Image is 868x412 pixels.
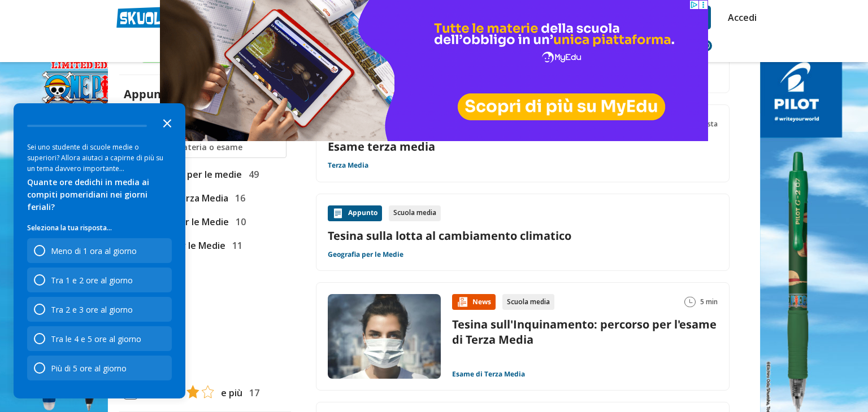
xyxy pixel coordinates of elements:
[27,297,172,322] div: Tra 2 e 3 ore al giorno
[51,275,133,286] div: Tra 1 e 2 ore al giorno
[502,294,554,310] div: Scuola media
[27,222,172,234] p: Seleziona la tua risposta...
[156,111,179,134] button: Close the survey
[328,205,382,221] div: Appunto
[51,304,133,315] div: Tra 2 e 3 ore al giorno
[144,142,281,153] input: Ricerca materia o esame
[27,326,172,351] div: Tra le 4 e 5 ore al giorno
[27,356,172,380] div: Più di 5 ore al giorno
[684,296,696,308] img: Tempo lettura
[231,214,246,229] span: 10
[245,385,259,400] span: 17
[328,161,368,170] a: Terza Media
[452,294,496,310] div: News
[27,176,172,213] div: Quante ore dedichi in media ai compiti pomeridiani nei giorni feriali?
[700,294,718,310] span: 5 min
[389,205,441,221] div: Scuola media
[332,208,344,219] img: Appunti contenuto
[124,361,287,376] label: Rating
[452,370,525,379] a: Esame di Terza Media
[27,238,172,263] div: Meno di 1 ora al giorno
[27,268,172,292] div: Tra 1 e 2 ore al giorno
[14,103,185,398] div: Survey
[328,294,441,379] img: Immagine news
[328,228,718,243] a: Tesina sulla lotta al cambiamento climatico
[328,250,403,259] a: Geografia per le Medie
[27,142,172,174] div: Sei uno studente di scuole medie o superiori? Allora aiutaci a capirne di più su un tema davvero ...
[728,6,752,29] a: Accedi
[244,167,259,182] span: 49
[124,86,188,102] label: Appunti
[457,296,468,308] img: News contenuto
[328,139,435,154] a: Esame terza media
[51,363,127,374] div: Più di 5 ore al giorno
[228,238,242,253] span: 11
[452,317,717,347] a: Tesina sull'Inquinamento: percorso per l'esame di Terza Media
[231,191,245,205] span: 16
[216,385,242,400] span: e più
[51,334,141,344] div: Tra le 4 e 5 ore al giorno
[137,167,242,182] span: Antologia per le medie
[51,246,137,256] div: Meno di 1 ora al giorno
